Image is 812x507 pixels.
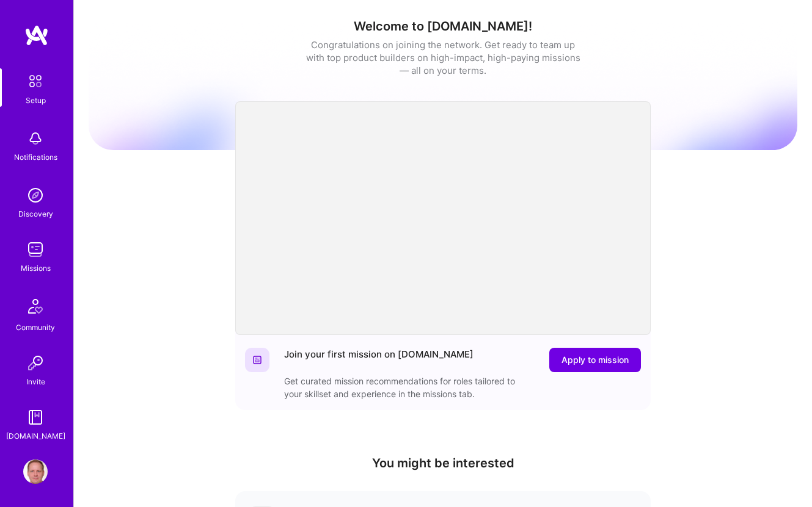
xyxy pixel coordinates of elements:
[26,375,45,388] div: Invite
[26,94,46,107] div: Setup
[549,348,641,372] button: Apply to mission
[89,19,797,34] h1: Welcome to [DOMAIN_NAME]!
[24,24,49,46] img: logo
[21,292,50,321] img: Community
[284,348,474,372] div: Join your first mission on [DOMAIN_NAME]
[14,151,57,164] div: Notifications
[23,459,48,484] img: User Avatar
[235,101,651,335] iframe: video
[23,237,48,262] img: teamwork
[284,375,529,400] div: Get curated mission recommendations for roles tailored to your skillset and experience in the mis...
[252,355,262,365] img: Website
[18,207,53,220] div: Discovery
[561,354,629,366] span: Apply to mission
[23,126,48,151] img: bell
[305,38,580,77] div: Congratulations on joining the network. Get ready to team up with top product builders on high-im...
[6,430,65,442] div: [DOMAIN_NAME]
[23,405,48,430] img: guide book
[21,262,51,275] div: Missions
[23,351,48,375] img: Invite
[23,183,48,207] img: discovery
[20,459,51,484] a: User Avatar
[235,456,651,470] h4: You might be interested
[16,321,55,334] div: Community
[23,68,48,94] img: setup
